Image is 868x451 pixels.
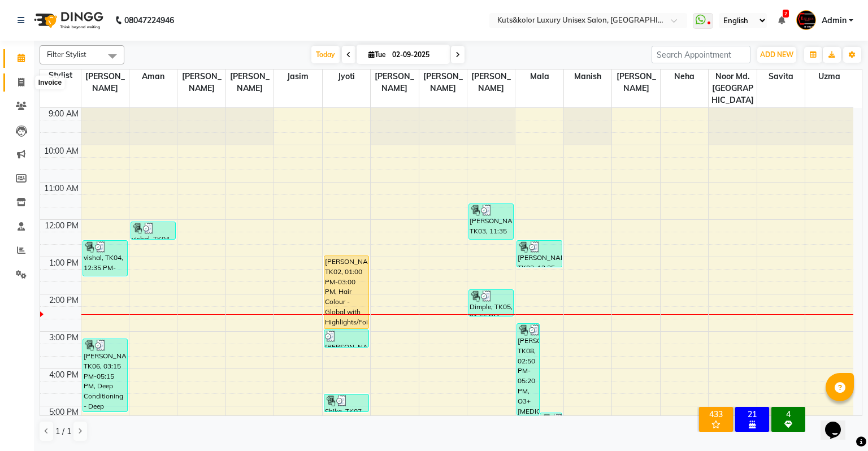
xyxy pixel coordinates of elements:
[131,222,175,239] div: vishal, TK04, 12:05 PM-12:35 PM, Shaving & Trimming - Stylist
[47,406,81,418] div: 5:00 PM
[55,426,71,437] span: 1 / 1
[83,339,127,411] div: [PERSON_NAME], TK06, 03:15 PM-05:15 PM, Deep Conditioning - Deep Conditioning,Hair Cut (Normal ) ...
[822,15,847,27] span: Admin
[612,70,659,96] span: [PERSON_NAME]
[46,108,81,120] div: 9:00 AM
[29,5,106,36] img: logo
[760,50,793,59] span: ADD NEW
[515,70,563,84] span: Mala
[371,70,418,96] span: [PERSON_NAME]
[83,241,127,276] div: vishal, TK04, 12:35 PM-01:35 PM, Hair Cut (Normal ) - MENS,Shaving & Trimming - Stylist
[226,70,274,96] span: [PERSON_NAME]
[42,145,81,157] div: 10:00 AM
[324,330,368,347] div: [PERSON_NAME], TK01, 03:00 PM-03:30 PM, Haircut with jyoti without wash
[42,220,81,232] div: 12:00 PM
[774,409,803,419] div: 4
[47,369,81,381] div: 4:00 PM
[701,409,731,419] div: 433
[517,324,539,415] div: [PERSON_NAME], TK08, 02:50 PM-05:20 PM, O3+ [MEDICAL_DATA] Facial with mala,Hair wash - Normal
[47,332,81,344] div: 3:00 PM
[323,70,370,84] span: Jyoti
[389,46,445,63] input: 2025-09-02
[47,50,86,59] span: Filter Stylist
[129,70,177,84] span: Aman
[47,257,81,269] div: 1:00 PM
[36,76,64,89] div: Invoice
[796,10,816,30] img: Admin
[47,294,81,306] div: 2:00 PM
[778,15,785,25] a: 2
[517,241,561,267] div: [PERSON_NAME], TK03, 12:35 PM-01:20 PM, Normal Pedicure form mala
[274,70,322,84] span: Jasim
[805,70,853,84] span: Uzma
[40,70,81,81] div: Stylist
[366,50,389,59] span: Tue
[757,70,805,84] span: Savita
[757,47,796,63] button: ADD NEW
[469,290,513,316] div: Dimple, TK05, 01:55 PM-02:40 PM, haircut with wash
[467,70,515,96] span: [PERSON_NAME]
[42,183,81,194] div: 11:00 AM
[324,256,368,328] div: [PERSON_NAME], TK02, 01:00 PM-03:00 PM, Hair Colour - Global with Highlights/Foilayage Below Shou...
[661,70,708,84] span: Neha
[469,204,513,239] div: [PERSON_NAME], TK03, 11:35 AM-12:35 PM, ROOT TOUCH-UP - [MEDICAL_DATA] Free- Women
[81,70,129,96] span: [PERSON_NAME]
[177,70,225,96] span: [PERSON_NAME]
[783,10,789,18] span: 2
[652,46,750,63] input: Search Appointment
[311,46,340,63] span: Today
[709,70,756,107] span: Noor Md. [GEOGRAPHIC_DATA]
[124,5,174,36] b: 08047224946
[324,394,368,411] div: Shika, TK07, 04:45 PM-05:15 PM, Haircut with jyoti without wash
[821,406,857,440] iframe: chat widget
[737,409,767,419] div: 21
[564,70,611,84] span: Manish
[419,70,467,96] span: [PERSON_NAME]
